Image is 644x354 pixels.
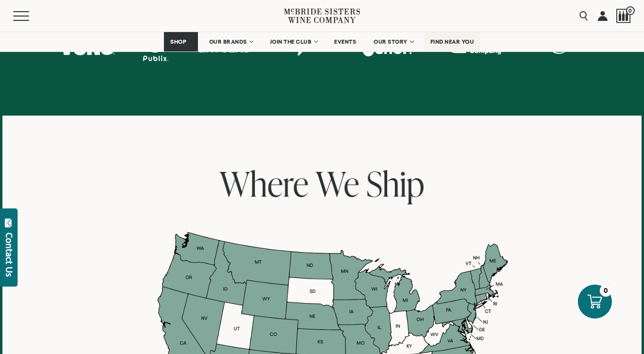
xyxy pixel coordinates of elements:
a: SHOP [164,32,198,51]
span: Ship [366,160,424,207]
span: We [316,160,359,207]
div: Contact Us [4,233,14,277]
span: SHOP [170,38,187,45]
a: FIND NEAR YOU [424,32,481,51]
div: 0 [600,285,612,297]
span: JOIN THE CLUB [270,38,312,45]
span: FIND NEAR YOU [430,38,474,45]
span: OUR BRANDS [209,38,247,45]
button: Mobile Menu Trigger [13,11,48,21]
a: EVENTS [328,32,362,51]
span: OUR STORY [374,38,408,45]
a: JOIN THE CLUB [264,32,323,51]
span: Where [220,160,309,207]
a: OUR STORY [367,32,419,51]
span: EVENTS [334,38,356,45]
a: OUR BRANDS [203,32,259,51]
span: 0 [626,6,635,15]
